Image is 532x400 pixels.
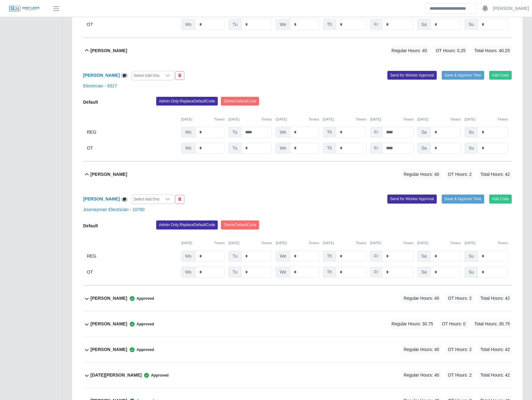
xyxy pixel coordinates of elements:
div: [DATE] [323,240,366,246]
span: Fr [370,251,382,262]
span: Fr [370,19,382,30]
span: Total Hours: 42 [479,293,512,304]
a: Electrician - 9317 [83,83,117,88]
span: Fr [370,267,382,278]
button: Add Code [489,71,512,80]
span: Tu [228,251,241,262]
input: Search [425,3,477,14]
div: [DATE] [370,240,414,246]
span: Mo [181,143,195,154]
div: Select Add Ons [132,195,162,204]
span: Th [323,127,336,138]
span: Sa [417,19,431,30]
button: DeleteDefaultCode [221,220,259,229]
button: [PERSON_NAME] Approved Regular Hours: 30.75 OT Hours: 0 Total Hours: 30.75 [83,311,512,337]
div: [DATE] [276,240,319,246]
button: Timers [214,117,225,122]
b: [PERSON_NAME] [91,295,127,302]
span: Regular Hours: 40 [390,46,429,56]
div: [DATE] [465,240,508,246]
span: Tu [228,127,241,138]
button: Save & Approve Time [442,71,484,80]
b: [DATE][PERSON_NAME] [91,372,142,378]
button: Timers [309,117,319,122]
span: Regular Hours: 40 [402,344,441,355]
span: Mo [181,267,195,278]
span: OT Hours: 2 [446,293,474,304]
span: Tu [228,143,241,154]
b: Default [83,223,98,228]
span: Su [465,19,478,30]
button: Save & Approve Time [442,195,484,203]
button: Send for Worker Approval [387,195,437,203]
div: Select Add Ons [132,71,162,80]
span: Sa [417,251,431,262]
button: Add Code [489,195,512,203]
div: OT [87,19,177,30]
button: DeleteDefaultCode [221,97,259,106]
button: Admin Only:ReplaceDefaultCode [156,97,218,106]
button: Timers [497,117,508,122]
span: OT Hours: 2 [446,169,474,180]
button: Timers [261,117,272,122]
span: Regular Hours: 30.75 [390,319,435,329]
span: Th [323,143,336,154]
span: We [276,19,290,30]
span: Fr [370,127,382,138]
span: Approved [142,372,168,378]
span: We [276,251,290,262]
button: [PERSON_NAME] Approved Regular Hours: 40 OT Hours: 2 Total Hours: 42 [83,286,512,311]
button: Send for Worker Approval [387,71,437,80]
button: Timers [356,117,366,122]
span: Su [465,127,478,138]
a: [PERSON_NAME] [493,5,529,12]
b: [PERSON_NAME] [91,321,127,327]
span: Total Hours: 40.25 [472,46,512,56]
b: [PERSON_NAME] [91,346,127,353]
span: Th [323,19,336,30]
span: Tu [228,19,241,30]
div: [DATE] [276,117,319,122]
button: Admin Only:ReplaceDefaultCode [156,220,218,229]
span: Regular Hours: 40 [402,370,441,380]
span: We [276,143,290,154]
div: OT [87,267,177,278]
button: Timers [497,240,508,246]
button: Timers [403,240,414,246]
span: OT Hours: 0.25 [434,46,467,56]
span: Approved [127,295,154,302]
span: Fr [370,143,382,154]
button: End Worker & Remove from the Timesheet [175,71,184,80]
span: We [276,267,290,278]
button: [PERSON_NAME] Regular Hours: 40 OT Hours: 0.25 Total Hours: 40.25 [83,38,512,63]
span: Tu [228,267,241,278]
div: OT [87,143,177,154]
button: Timers [214,240,225,246]
b: [PERSON_NAME] [91,171,127,178]
div: [DATE] [181,240,225,246]
a: Journeyman Electrician - 10760 [83,207,145,212]
span: Approved [127,347,154,353]
button: Timers [450,240,461,246]
span: Approved [127,321,154,327]
button: Timers [261,240,272,246]
div: [DATE] [228,240,272,246]
span: Regular Hours: 40 [402,293,441,304]
div: [DATE] [370,117,414,122]
span: Sa [417,267,431,278]
span: Total Hours: 30.75 [472,319,512,329]
div: REG [87,127,177,138]
button: Timers [356,240,366,246]
img: SLM Logo [9,5,40,12]
button: Timers [403,117,414,122]
span: OT Hours: 2 [446,344,474,355]
span: We [276,127,290,138]
span: Su [465,143,478,154]
button: [PERSON_NAME] Approved Regular Hours: 40 OT Hours: 2 Total Hours: 42 [83,337,512,362]
button: [DATE][PERSON_NAME] Approved Regular Hours: 40 OT Hours: 2 Total Hours: 42 [83,363,512,388]
span: Th [323,251,336,262]
button: End Worker & Remove from the Timesheet [175,195,184,204]
b: [PERSON_NAME] [83,196,120,201]
a: [PERSON_NAME] [83,73,120,78]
